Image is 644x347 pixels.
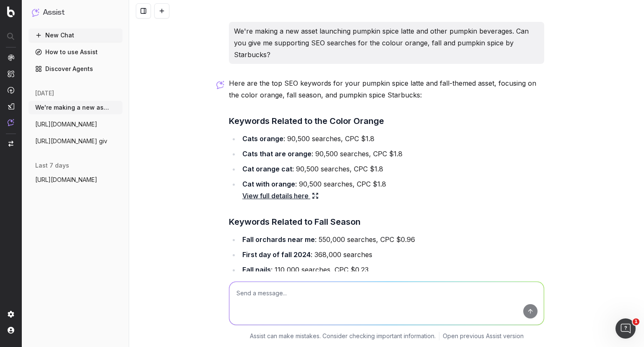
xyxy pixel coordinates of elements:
li: : 90,500 searches, CPC $1.8 [240,148,544,160]
span: last 7 days [35,161,69,170]
strong: Cats orange [242,134,283,143]
img: Setting [8,311,14,318]
img: Analytics [8,54,14,61]
span: [DATE] [35,89,54,97]
h3: Keywords Related to the Color Orange [229,114,544,128]
button: [URL][DOMAIN_NAME] [29,118,122,131]
p: Assist can make mistakes. Consider checking important information. [250,332,436,340]
li: : 90,500 searches, CPC $1.8 [240,133,544,145]
img: Assist [8,119,14,126]
li: : 90,500 searches, CPC $1.8 [240,178,544,202]
button: New Chat [29,29,122,42]
button: Assist [32,7,119,18]
img: Assist [32,8,39,16]
strong: Cat with orange [242,180,295,188]
img: My account [8,327,14,334]
img: Switch project [8,141,13,147]
li: : 550,000 searches, CPC $0.96 [240,234,544,245]
span: [URL][DOMAIN_NAME] giv [35,137,107,145]
button: We're making a new asset launching pumpk [29,101,122,114]
a: Discover Agents [29,62,122,76]
li: : 110,000 searches, CPC $0.23 [240,264,544,276]
button: [URL][DOMAIN_NAME] [29,173,122,187]
img: Studio [8,103,14,110]
li: : 368,000 searches [240,249,544,260]
p: Here are the top SEO keywords for your pumpkin spice latte and fall-themed asset, focusing on the... [229,77,544,101]
a: View full details here [242,190,319,202]
p: We're making a new asset launching pumpkin spice latte and other pumpkin beverages. Can you give ... [234,25,539,60]
img: Botify logo [7,6,15,17]
strong: Cat orange cat [242,165,292,173]
img: Activation [8,87,14,94]
span: We're making a new asset launching pumpk [35,103,109,112]
img: Intelligence [8,70,14,77]
button: [URL][DOMAIN_NAME] giv [29,134,122,148]
strong: Fall orchards near me [242,235,315,244]
iframe: Intercom live chat [615,318,636,339]
h1: Assist [43,7,65,18]
strong: First day of fall 2024 [242,250,311,259]
a: Open previous Assist version [443,332,524,340]
span: 1 [633,318,639,325]
span: [URL][DOMAIN_NAME] [35,176,97,184]
strong: Fall nails [242,266,271,274]
a: How to use Assist [29,45,122,59]
strong: Cats that are orange [242,150,312,158]
h3: Keywords Related to Fall Season [229,215,544,229]
li: : 90,500 searches, CPC $1.8 [240,163,544,175]
span: [URL][DOMAIN_NAME] [35,120,97,129]
img: Botify assist logo [216,81,224,89]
